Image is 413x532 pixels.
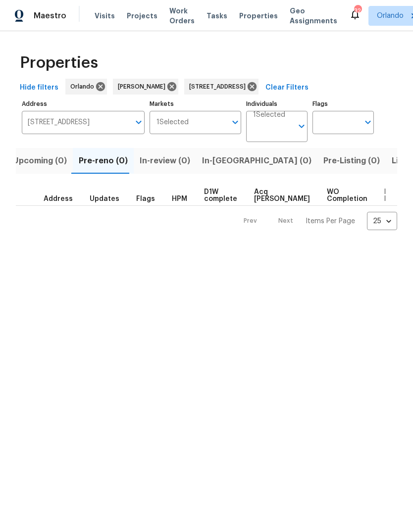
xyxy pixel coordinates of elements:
[234,212,397,230] nav: Pagination Navigation
[377,11,404,21] span: Orlando
[189,82,250,92] span: [STREET_ADDRESS]
[95,11,115,21] span: Visits
[16,79,62,97] button: Hide filters
[306,216,355,226] p: Items Per Page
[384,189,404,202] span: Line Items
[34,11,66,21] span: Maestro
[246,101,308,107] label: Individuals
[140,154,190,168] span: In-review (0)
[327,189,367,202] span: WO Completion
[169,6,195,26] span: Work Orders
[172,195,187,202] span: HPM
[295,119,309,133] button: Open
[354,6,361,16] div: 32
[202,154,311,168] span: In-[GEOGRAPHIC_DATA] (0)
[184,79,258,95] div: [STREET_ADDRESS]
[261,79,312,97] button: Clear Filters
[113,79,178,95] div: [PERSON_NAME]
[136,195,155,202] span: Flags
[44,195,73,202] span: Address
[150,101,242,107] label: Markets
[70,82,98,92] span: Orlando
[265,82,309,94] span: Clear Filters
[13,154,67,168] span: Upcoming (0)
[22,101,145,107] label: Address
[254,189,310,202] span: Acq [PERSON_NAME]
[206,12,227,19] span: Tasks
[127,11,157,21] span: Projects
[239,11,278,21] span: Properties
[253,111,285,119] span: 1 Selected
[65,79,107,95] div: Orlando
[228,115,242,129] button: Open
[323,154,380,168] span: Pre-Listing (0)
[90,195,119,202] span: Updates
[204,189,237,202] span: D1W complete
[156,118,189,127] span: 1 Selected
[79,154,128,168] span: Pre-reno (0)
[367,208,397,234] div: 25
[312,101,374,107] label: Flags
[118,82,169,92] span: [PERSON_NAME]
[20,82,58,94] span: Hide filters
[132,115,146,129] button: Open
[290,6,337,26] span: Geo Assignments
[361,115,375,129] button: Open
[20,58,98,68] span: Properties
